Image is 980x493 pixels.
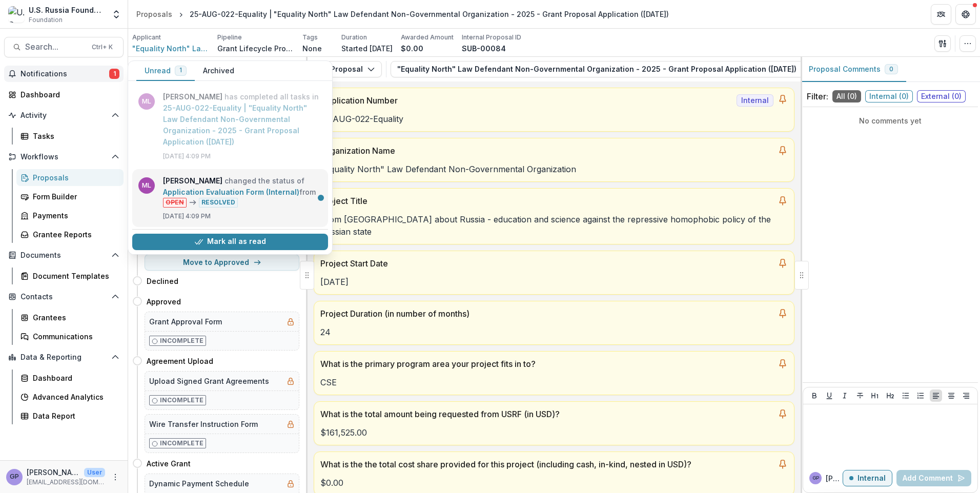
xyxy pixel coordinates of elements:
button: "Equality North" Law Defendant Non-Governmental Organization - 2025 - Grant Proposal Application ... [391,61,828,77]
p: 25-AUG-022-Equality [320,113,788,125]
p: Application Number [320,94,732,107]
a: Grantees [16,309,124,326]
div: Proposals [33,172,115,183]
span: Notifications [21,70,109,78]
button: Internal [843,470,892,486]
h4: Active Grant [147,458,191,469]
p: [PERSON_NAME] P [826,473,843,484]
p: Internal Proposal ID [462,33,521,42]
p: [DATE] [320,276,788,288]
button: Mark all as read [132,234,328,250]
div: Proposals [136,9,172,19]
button: Align Right [960,389,972,402]
a: Payments [16,207,124,224]
div: Gennady Podolny [812,476,819,481]
p: [EMAIL_ADDRESS][DOMAIN_NAME] [27,478,105,487]
button: Open Data & Reporting [4,349,124,365]
a: Dashboard [16,369,124,386]
button: Heading 1 [869,389,881,402]
img: U.S. Russia Foundation [8,6,25,23]
p: Awarded Amount [401,33,454,42]
div: 25-AUG-022-Equality | "Equality North" Law Defendant Non-Governmental Organization - 2025 - Grant... [190,9,669,19]
a: Project TitleFrom [GEOGRAPHIC_DATA] about Russia - education and science against the repressive h... [314,188,794,244]
button: Open Activity [4,107,124,124]
a: Communications [16,328,124,345]
div: Gennady Podolny [10,474,19,480]
button: More [109,471,121,483]
span: Activity [21,111,107,120]
p: Tags [302,33,318,42]
p: What is the primary program area your project fits in to? [320,358,773,370]
p: Started [DATE] [341,43,393,54]
p: $0.00 [401,43,423,54]
a: Application Evaluation Form (Internal) [163,188,299,196]
a: Proposals [132,7,176,22]
span: All ( 0 ) [832,90,861,102]
button: Notifications1 [4,66,124,82]
button: Get Help [955,4,976,25]
div: Grantee Reports [33,229,115,240]
p: $0.00 [320,477,788,489]
h5: Grant Approval Form [149,316,222,327]
div: Grantees [33,312,115,323]
h5: Upload Signed Grant Agreements [149,376,269,386]
div: Dashboard [21,89,115,100]
a: Project Start Date[DATE] [314,251,794,295]
p: Duration [341,33,367,42]
div: Ctrl + K [90,42,115,53]
p: [PERSON_NAME] [27,467,80,478]
div: Tasks [33,131,115,141]
nav: breadcrumb [132,7,673,22]
h5: Dynamic Payment Schedule [149,478,249,489]
span: Workflows [21,153,107,161]
button: Bold [808,389,821,402]
span: External ( 0 ) [917,90,966,102]
span: Search... [25,42,86,52]
a: Form Builder [16,188,124,205]
button: Open entity switcher [109,4,124,25]
span: Contacts [21,293,107,301]
p: Internal [857,474,886,483]
button: Move to Approved [145,254,299,271]
p: "Equality North" Law Defendant Non-Governmental Organization [320,163,788,175]
p: Filter: [807,90,828,102]
p: From [GEOGRAPHIC_DATA] about Russia - education and science against the repressive homophobic pol... [320,213,788,238]
a: "Equality North" Law Defendant Non-Governmental Organization [132,43,209,54]
button: Partners [931,4,951,25]
span: 1 [179,67,182,74]
p: changed the status of from [163,175,322,208]
button: Proposal Comments [801,57,906,82]
button: Open Workflows [4,149,124,165]
button: Italicize [839,389,851,402]
p: User [84,468,105,477]
p: $161,525.00 [320,426,788,439]
span: 1 [109,69,119,79]
a: 25-AUG-022-Equality | "Equality North" Law Defendant Non-Governmental Organization - 2025 - Grant... [163,104,307,146]
div: Data Report [33,410,115,421]
button: Search... [4,37,124,57]
a: Organization Name"Equality North" Law Defendant Non-Governmental Organization [314,138,794,182]
button: Heading 2 [884,389,896,402]
p: Incomplete [160,396,203,405]
button: Add Comment [896,470,971,486]
p: Incomplete [160,439,203,448]
p: Project Title [320,195,773,207]
div: U.S. Russia Foundation [29,5,105,15]
button: Open Documents [4,247,124,263]
p: Incomplete [160,336,203,345]
span: Internal [737,94,773,107]
h4: Declined [147,276,178,286]
div: Dashboard [33,373,115,383]
div: Advanced Analytics [33,392,115,402]
span: Internal ( 0 ) [865,90,913,102]
p: Organization Name [320,145,773,157]
h5: Wire Transfer Instruction Form [149,419,258,429]
p: CSE [320,376,788,388]
p: No comments yet [807,115,974,126]
a: Project Duration (in number of months)24 [314,301,794,345]
a: Dashboard [4,86,124,103]
a: Proposals [16,169,124,186]
button: Open Contacts [4,289,124,305]
button: Align Center [945,389,957,402]
p: has completed all tasks in [163,91,322,148]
